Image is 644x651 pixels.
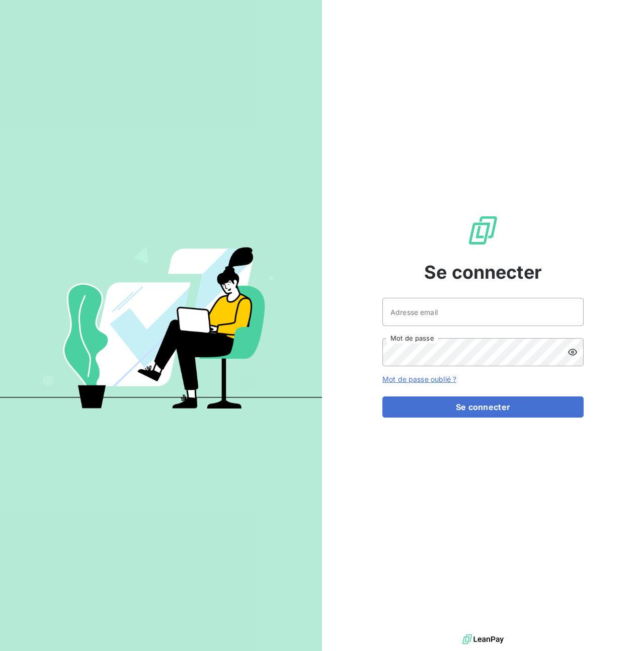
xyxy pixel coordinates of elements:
a: Mot de passe oublié ? [382,375,456,383]
img: logo [462,632,504,647]
input: placeholder [382,298,584,326]
span: Se connecter [424,259,542,286]
img: Logo LeanPay [467,214,499,247]
button: Se connecter [382,396,584,418]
